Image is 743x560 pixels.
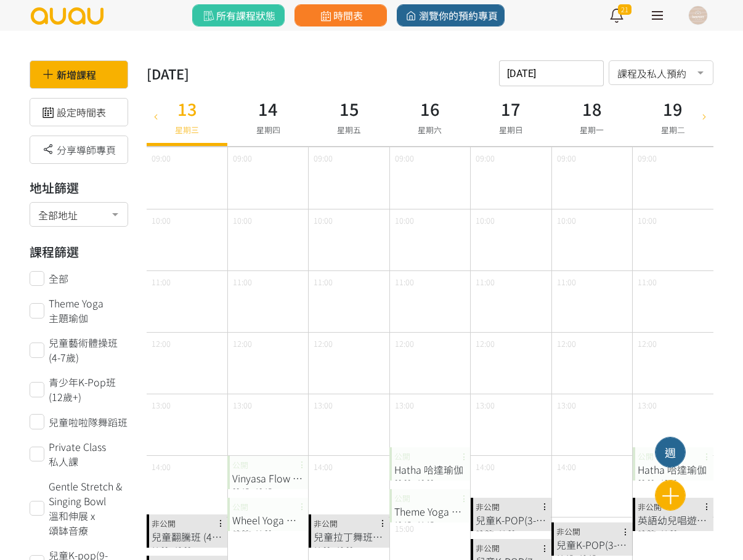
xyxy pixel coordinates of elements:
[661,96,685,121] h3: 19
[30,60,128,89] div: 新增課程
[233,214,252,226] span: 10:00
[638,513,708,527] div: 英語幼兒唱遊舞蹈班
[395,214,414,226] span: 10:00
[49,335,128,365] span: 兒童藝術體操班(4-7歲)
[152,214,171,226] span: 10:00
[499,96,523,121] h3: 17
[618,4,631,15] span: 21
[394,462,465,477] div: Hatha 哈達瑜伽
[476,461,495,473] span: 14:00
[314,276,333,288] span: 11:00
[49,439,128,469] span: Private Class 私人課
[394,519,465,530] div: 10:15 - 11:15
[580,124,604,136] span: 星期一
[314,529,384,544] div: 兒童拉丁舞班(4-7歲)
[476,338,495,349] span: 12:00
[395,276,414,288] span: 11:00
[232,527,303,538] div: 10:30 - 11:30
[337,124,361,136] span: 星期五
[661,124,685,136] span: 星期二
[232,485,303,497] div: 09:15 - 10:15
[152,544,222,555] div: 11:00 - 12:00
[394,504,465,519] div: Theme Yoga 主題瑜伽
[476,527,546,538] div: 10:30 - 11:30
[476,513,546,527] div: 兒童K-POP(3-6歲）
[557,152,576,164] span: 09:00
[49,375,128,404] span: 青少年K-Pop班(12歲+)
[656,444,685,461] div: 週
[314,544,384,555] div: 11:00 - 12:00
[395,338,414,349] span: 12:00
[256,96,280,121] h3: 14
[314,399,333,411] span: 13:00
[201,8,275,23] span: 所有課程狀態
[404,8,498,23] span: 瀏覽你的預約專頁
[233,399,252,411] span: 13:00
[395,152,414,164] span: 09:00
[39,105,106,120] a: 設定時間表
[499,60,604,86] input: 請選擇時間表日期
[175,124,199,136] span: 星期三
[256,124,280,136] span: 星期四
[337,96,361,121] h3: 15
[580,96,604,121] h3: 18
[638,152,657,164] span: 09:00
[476,152,495,164] span: 09:00
[233,276,252,288] span: 11:00
[152,152,171,164] span: 09:00
[192,4,285,26] a: 所有課程狀態
[476,399,495,411] span: 13:00
[233,338,252,349] span: 12:00
[638,338,657,349] span: 12:00
[49,479,128,538] span: Gentle Stretch & Singing Bowl 溫和伸展 x 頌缽音療
[638,477,708,488] div: 09:00 - 10:00
[294,4,387,26] a: 時間表
[30,243,128,261] h3: 課程篩選
[30,7,105,25] img: logo.svg
[557,276,576,288] span: 11:00
[395,522,414,534] span: 15:00
[152,399,171,411] span: 13:00
[394,477,465,488] div: 09:00 - 10:00
[638,276,657,288] span: 11:00
[314,214,333,226] span: 10:00
[395,399,414,411] span: 13:00
[557,399,576,411] span: 13:00
[418,96,442,121] h3: 16
[30,179,128,197] h3: 地址篩選
[617,64,705,79] span: 課程及私人預約
[314,152,333,164] span: 09:00
[638,462,708,477] div: Hatha 哈達瑜伽
[318,8,363,23] span: 時間表
[49,415,128,429] span: 兒童啦啦隊舞蹈班
[557,214,576,226] span: 10:00
[476,214,495,226] span: 10:00
[49,296,128,325] span: Theme Yoga 主題瑜伽
[232,513,303,527] div: Wheel Yoga 輪瑜伽
[314,461,333,473] span: 14:00
[499,124,523,136] span: 星期日
[232,471,303,485] div: Vinyasa Flow 流瑜伽
[152,338,171,349] span: 12:00
[638,527,708,538] div: 10:30 - 11:30
[152,461,171,473] span: 14:00
[638,214,657,226] span: 10:00
[152,529,222,544] div: 兒童翻騰班 (4歲＋)
[38,206,120,221] span: 全部地址
[152,276,171,288] span: 11:00
[147,63,189,84] div: [DATE]
[49,271,68,286] span: 全部
[556,537,627,552] div: 兒童K-POP(3-6歲）
[314,338,333,349] span: 12:00
[397,4,505,26] a: 瀏覽你的預約專頁
[30,136,128,164] div: 分享導師專頁
[557,461,576,473] span: 14:00
[557,338,576,349] span: 12:00
[476,276,495,288] span: 11:00
[638,399,657,411] span: 13:00
[233,152,252,164] span: 09:00
[175,96,199,121] h3: 13
[418,124,442,136] span: 星期六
